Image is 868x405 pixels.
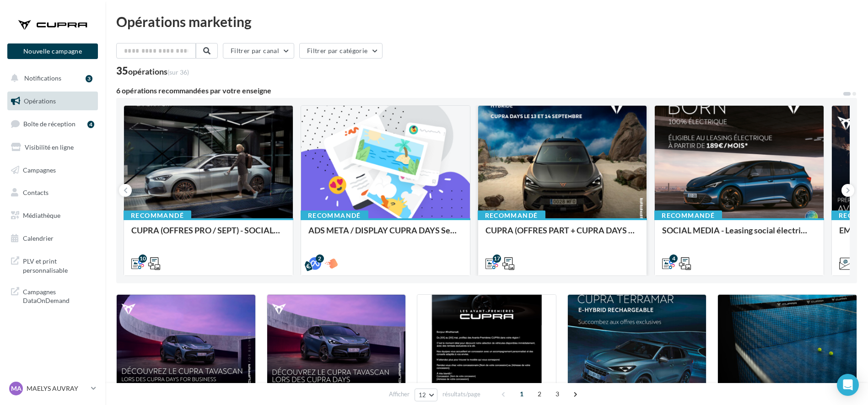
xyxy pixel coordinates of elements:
span: Boîte de réception [23,120,75,128]
div: opérations [128,67,189,76]
a: Campagnes DataOnDemand [5,282,100,309]
a: Opérations [5,92,100,111]
button: Filtrer par canal [223,43,294,59]
p: MAELYS AUVRAY [27,384,87,393]
span: Calendrier [23,234,54,242]
div: Recommandé [478,211,545,221]
span: Médiathèque [23,211,60,219]
div: Opérations marketing [116,15,857,28]
div: Recommandé [654,211,722,221]
div: CUPRA (OFFRES PRO / SEPT) - SOCIAL MEDIA [131,226,286,244]
button: Nouvelle campagne [7,43,98,59]
div: 17 [493,254,501,263]
span: résultats/page [442,390,480,399]
span: 2 [532,387,547,401]
span: Afficher [389,390,410,399]
span: 1 [514,387,529,401]
button: Filtrer par catégorie [299,43,383,59]
a: Campagnes [5,161,100,180]
div: Recommandé [124,211,191,221]
a: Visibilité en ligne [5,138,100,157]
div: CUPRA (OFFRES PART + CUPRA DAYS / SEPT) - SOCIAL MEDIA [485,226,640,244]
button: 12 [415,389,438,401]
div: 3 [86,75,92,82]
span: 3 [550,387,565,401]
span: Campagnes [23,166,56,173]
div: SOCIAL MEDIA - Leasing social électrique - CUPRA Born [662,226,816,244]
a: Calendrier [5,229,100,248]
span: Visibilité en ligne [25,143,74,151]
span: Opérations [24,97,56,105]
div: Open Intercom Messenger [837,374,859,396]
span: PLV et print personnalisable [23,255,94,275]
a: Contacts [5,183,100,202]
div: 35 [116,66,189,76]
div: 2 [316,254,324,263]
span: MA [11,384,22,393]
a: MA MAELYS AUVRAY [7,380,98,397]
div: 4 [669,254,678,263]
a: Médiathèque [5,206,100,225]
a: PLV et print personnalisable [5,251,100,278]
span: Notifications [24,74,61,82]
span: Contacts [23,189,49,196]
div: ADS META / DISPLAY CUPRA DAYS Septembre 2025 [308,226,463,244]
div: 6 opérations recommandées par votre enseigne [116,87,842,94]
span: (sur 36) [167,68,189,76]
span: Campagnes DataOnDemand [23,286,94,305]
span: 12 [419,391,426,399]
a: Boîte de réception4 [5,114,100,134]
button: Notifications 3 [5,69,96,88]
div: Recommandé [301,211,368,221]
div: 4 [87,121,94,128]
div: 10 [139,254,147,263]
